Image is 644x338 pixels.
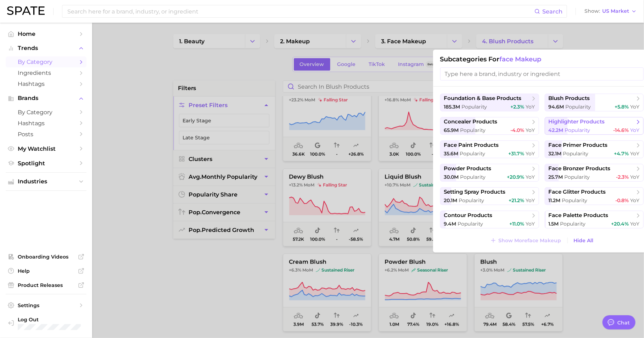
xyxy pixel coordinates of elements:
span: -4.0% [511,127,525,133]
span: highlighter products [549,118,605,125]
span: Ingredients [18,70,74,76]
a: Hashtags [6,78,86,89]
span: Popularity [566,104,591,110]
span: Hashtags [18,81,74,87]
span: YoY [526,150,535,157]
span: Popularity [565,174,590,180]
span: Search [542,8,562,15]
span: 94.6m [549,104,564,110]
button: Trends [6,43,86,54]
span: YoY [631,221,640,227]
span: face bronzer products [549,165,611,172]
button: Industries [6,176,86,187]
a: Help [6,266,86,276]
span: 20.1m [444,197,458,204]
span: Trends [18,45,74,51]
span: +20.4% [611,221,629,227]
button: face primer products32.1m Popularity+4.7% YoY [545,140,644,158]
a: by Category [6,107,86,118]
span: Help [18,268,74,274]
button: Brands [6,93,86,104]
span: Popularity [458,221,483,227]
span: Brands [18,95,74,101]
a: Home [6,28,86,39]
span: 65.9m [444,127,459,133]
span: YoY [631,104,640,110]
span: YoY [631,197,640,204]
span: YoY [526,221,535,227]
span: Product Releases [18,282,74,288]
span: Popularity [462,104,487,110]
span: Hashtags [18,120,74,127]
span: US Market [602,9,629,13]
button: face glitter products11.2m Popularity-0.8% YoY [545,187,644,205]
span: +11.0% [510,221,525,227]
button: highlighter products42.2m Popularity-14.6% YoY [545,117,644,135]
span: Posts [18,131,74,138]
span: Show [584,9,600,13]
span: Show More face makeup [499,238,561,244]
a: Settings [6,300,86,311]
img: SPATE [7,6,45,15]
span: Hide All [574,238,594,244]
span: face paint products [444,142,499,149]
span: YoY [526,127,535,133]
span: Log Out [18,316,132,323]
span: Popularity [460,150,486,157]
span: YoY [526,174,535,180]
span: +4.7% [614,150,629,157]
span: face palette products [549,212,609,219]
span: 35.6m [444,150,459,157]
span: Onboarding Videos [18,254,74,260]
span: face primer products [549,142,608,149]
span: 32.1m [549,150,562,157]
span: by Category [18,59,74,65]
h1: Subcategories for [440,55,644,63]
span: +2.3% [511,104,525,110]
span: blush products [549,95,590,102]
button: Show Moreface makeup [488,236,563,245]
span: foundation & base products [444,95,522,102]
span: YoY [631,150,640,157]
span: setting spray products [444,189,506,195]
span: 30.0m [444,174,459,180]
span: Spotlight [18,160,74,167]
span: by Category [18,109,74,116]
span: 185.3m [444,104,460,110]
a: My Watchlist [6,143,86,154]
span: +5.8% [615,104,629,110]
span: Popularity [562,197,588,204]
span: face glitter products [549,189,606,195]
span: Settings [18,302,74,309]
button: face paint products35.6m Popularity+31.7% YoY [440,140,539,158]
span: -14.6% [614,127,629,133]
button: contour products9.4m Popularity+11.0% YoY [440,211,539,228]
button: powder products30.0m Popularity+20.9% YoY [440,164,539,182]
span: Popularity [459,197,485,204]
span: -2.3% [616,174,629,180]
button: Hide All [572,236,595,245]
span: YoY [631,127,640,133]
span: My Watchlist [18,145,74,152]
span: Popularity [460,127,486,133]
span: 42.2m [549,127,564,133]
span: 9.4m [444,221,457,227]
span: +20.9% [507,174,525,180]
button: ShowUS Market [583,7,639,16]
button: setting spray products20.1m Popularity+21.2% YoY [440,187,539,205]
span: YoY [631,174,640,180]
button: face bronzer products25.7m Popularity-2.3% YoY [545,164,644,182]
span: -0.8% [616,197,629,204]
span: YoY [526,104,535,110]
span: YoY [526,197,535,204]
span: concealer products [444,118,498,125]
span: +31.7% [509,150,525,157]
a: Onboarding Videos [6,251,86,262]
span: 25.7m [549,174,563,180]
a: Spotlight [6,158,86,169]
span: Popularity [565,127,590,133]
button: blush products94.6m Popularity+5.8% YoY [545,94,644,111]
span: 11.2m [549,197,561,204]
span: face makeup [500,55,542,63]
a: Product Releases [6,280,86,290]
